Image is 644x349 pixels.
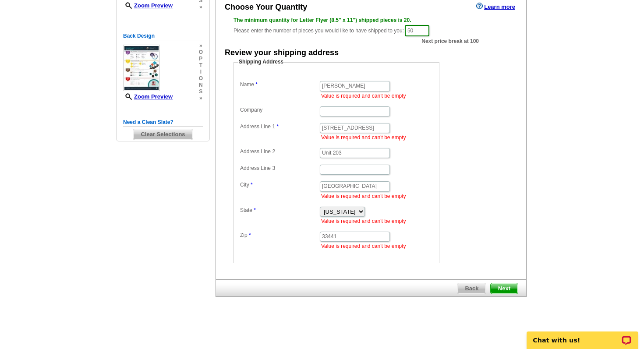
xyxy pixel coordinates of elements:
li: Value is required and can't be empty [321,193,435,200]
span: s [199,88,203,95]
h5: Back Design [123,32,203,40]
span: n [199,82,203,88]
h5: Need a Clean Slate? [123,118,203,127]
span: » [199,95,203,102]
span: i [199,69,203,75]
label: Company [240,106,319,114]
span: t [199,62,203,69]
label: State [240,207,319,214]
a: Back [457,283,486,294]
div: Please enter the number of pieces you would like to have shipped to you: [234,16,509,37]
span: Back [457,283,486,294]
img: small-thumb.jpg [123,45,160,91]
span: » [199,42,203,49]
label: Address Line 1 [240,123,319,130]
div: The minimum quantity for Letter Flyer (8.5" x 11") shipped pieces is 20. [234,16,509,24]
label: Zip [240,232,319,239]
div: Review your shipping address [225,47,339,59]
li: Value is required and can't be empty [321,218,435,225]
label: Address Line 3 [240,165,319,172]
div: Choose Your Quantity [225,2,307,13]
span: Next [491,283,518,294]
li: Value is required and can't be empty [321,92,435,100]
a: Zoom Preview [123,2,173,9]
span: o [199,49,203,56]
a: Zoom Preview [123,93,173,100]
span: » [199,4,203,11]
li: Value is required and can't be empty [321,243,435,250]
li: Value is required and can't be empty [321,134,435,141]
legend: Shipping Address [238,58,284,66]
label: Name [240,81,319,88]
label: Address Line 2 [240,148,319,155]
span: Clear Selections [133,129,192,140]
span: Next price break at 100 [421,37,479,45]
span: o [199,75,203,82]
span: p [199,56,203,62]
label: City [240,181,319,189]
iframe: LiveChat chat widget [521,321,644,349]
a: Learn more [476,3,515,10]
